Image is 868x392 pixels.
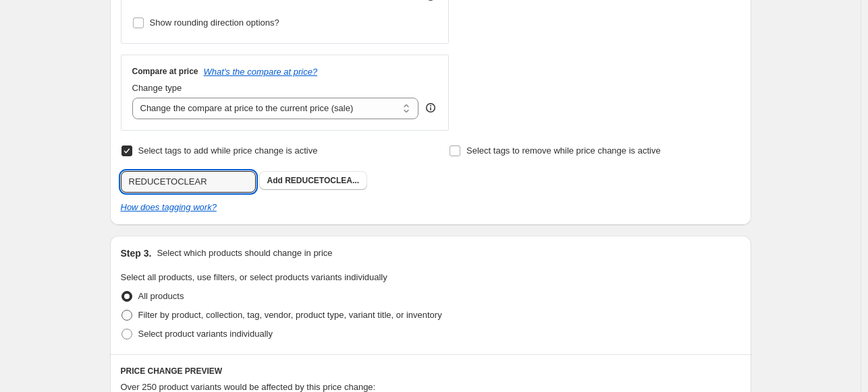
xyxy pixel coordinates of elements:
span: Filter by product, collection, tag, vendor, product type, variant title, or inventory [138,310,442,320]
input: Select tags to add [121,171,256,193]
button: What's the compare at price? [204,67,318,77]
span: All products [138,291,184,301]
b: Add [267,176,283,185]
span: Over 250 product variants would be affected by this price change: [121,382,376,392]
span: Select all products, use filters, or select products variants individually [121,272,387,282]
div: help [424,101,437,115]
p: Select which products should change in price [157,247,332,260]
h6: PRICE CHANGE PREVIEW [121,366,740,377]
span: Select product variants individually [138,329,273,339]
span: Select tags to add while price change is active [138,145,318,156]
a: How does tagging work? [121,202,217,212]
h3: Compare at price [132,66,198,77]
span: Select tags to remove while price change is active [466,145,661,156]
span: Change type [132,83,182,93]
span: REDUCETOCLEA... [285,176,359,185]
span: Show rounding direction options? [150,18,279,28]
h2: Step 3. [121,247,152,260]
button: Add REDUCETOCLEA... [259,171,367,190]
